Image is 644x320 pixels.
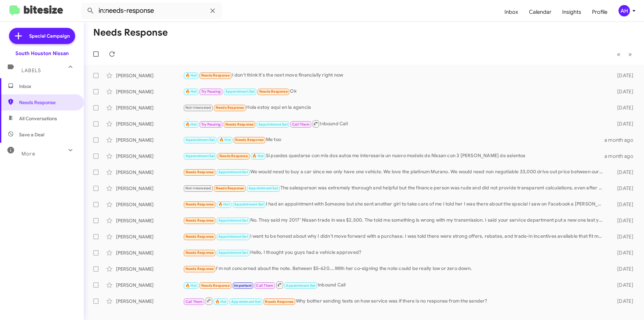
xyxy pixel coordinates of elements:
[116,169,183,176] div: [PERSON_NAME]
[183,297,606,305] div: Why bother sending texts on how service was if there is no response from the sender?
[604,137,639,143] div: a month ago
[185,283,197,288] span: 🔥 Hot
[185,186,211,190] span: Not-Interested
[252,154,264,158] span: 🔥 Hot
[183,281,606,289] div: Inbound Call
[604,153,639,159] div: a month ago
[606,298,639,305] div: [DATE]
[606,233,639,240] div: [DATE]
[265,300,293,304] span: Needs Response
[234,202,264,207] span: Appointment Set
[185,170,214,174] span: Needs Response
[259,89,288,94] span: Needs Response
[185,234,214,239] span: Needs Response
[116,137,183,143] div: [PERSON_NAME]
[21,67,41,74] span: Labels
[116,217,183,224] div: [PERSON_NAME]
[19,115,57,122] span: All Conversations
[292,122,310,127] span: Call Them
[613,5,637,16] button: AH
[606,185,639,192] div: [DATE]
[606,249,639,256] div: [DATE]
[185,122,197,127] span: 🔥 Hot
[624,47,636,61] button: Next
[587,2,613,22] a: Profile
[15,50,69,57] div: South Houston Nissan
[116,282,183,288] div: [PERSON_NAME]
[183,217,606,224] div: No. They said my 2017' Nissan trade in was $2,500. The told me something is wrong with my transmi...
[216,186,244,190] span: Needs Response
[183,184,606,192] div: The salesperson was extremely thorough and helpful but the finance person was rude and did not pr...
[183,72,606,79] div: I don't think it's the next move financially right now
[606,169,639,176] div: [DATE]
[185,202,214,207] span: Needs Response
[183,104,606,111] div: Hola estoy aquí en la agencia
[606,282,639,288] div: [DATE]
[185,300,203,304] span: Call Them
[606,201,639,208] div: [DATE]
[606,266,639,272] div: [DATE]
[235,138,264,142] span: Needs Response
[183,200,606,208] div: I had an appointment with Someone but she sent another girl to take care of me I told her I was t...
[218,234,248,239] span: Appointment Set
[81,3,222,19] input: Search
[116,201,183,208] div: [PERSON_NAME]
[21,151,35,157] span: More
[183,88,606,95] div: Ok
[606,121,639,127] div: [DATE]
[613,47,625,61] button: Previous
[116,121,183,127] div: [PERSON_NAME]
[219,138,231,142] span: 🔥 Hot
[19,99,76,106] span: Needs Response
[183,265,606,273] div: I'm not concerned about the note. Between $5-620....With her co-signing the note could be really ...
[185,154,215,158] span: Appointment Set
[116,185,183,192] div: [PERSON_NAME]
[183,249,606,257] div: Hello, I thought you guys had a vehicle approved?
[619,5,630,16] div: AH
[218,202,230,207] span: 🔥 Hot
[19,131,44,138] span: Save a Deal
[116,249,183,256] div: [PERSON_NAME]
[185,218,214,223] span: Needs Response
[185,73,197,78] span: 🔥 Hot
[606,88,639,95] div: [DATE]
[218,170,248,174] span: Appointment Set
[201,122,221,127] span: Try Pausing
[185,138,215,142] span: Appointment Set
[215,300,227,304] span: 🔥 Hot
[116,88,183,95] div: [PERSON_NAME]
[234,283,252,288] span: Important
[218,250,248,255] span: Appointment Set
[286,283,315,288] span: Appointment Set
[93,27,168,38] h1: Needs Response
[557,2,587,22] a: Insights
[201,89,221,94] span: Try Pausing
[524,2,557,22] a: Calendar
[258,122,288,127] span: Appointment Set
[9,28,75,44] a: Special Campaign
[499,2,524,22] a: Inbox
[29,33,70,39] span: Special Campaign
[185,89,197,94] span: 🔥 Hot
[116,266,183,272] div: [PERSON_NAME]
[606,72,639,79] div: [DATE]
[183,152,604,160] div: Si puedes quedarse con mis dos autos me interesaría un nuevo modelo de Nissan con 3 [PERSON_NAME]...
[201,73,230,78] span: Needs Response
[185,250,214,255] span: Needs Response
[185,267,214,271] span: Needs Response
[185,105,211,110] span: Not-Interested
[183,233,606,240] div: I want to be honest about why I didn’t move forward with a purchase. I was told there were strong...
[183,136,604,144] div: Me too
[116,233,183,240] div: [PERSON_NAME]
[218,218,248,223] span: Appointment Set
[628,50,632,58] span: »
[225,89,255,94] span: Appointment Set
[231,300,261,304] span: Appointment Set
[116,72,183,79] div: [PERSON_NAME]
[183,168,606,176] div: We would need to buy a car since we only have one vehicle. We love the platinum Murano. We would ...
[219,154,248,158] span: Needs Response
[19,83,76,90] span: Inbox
